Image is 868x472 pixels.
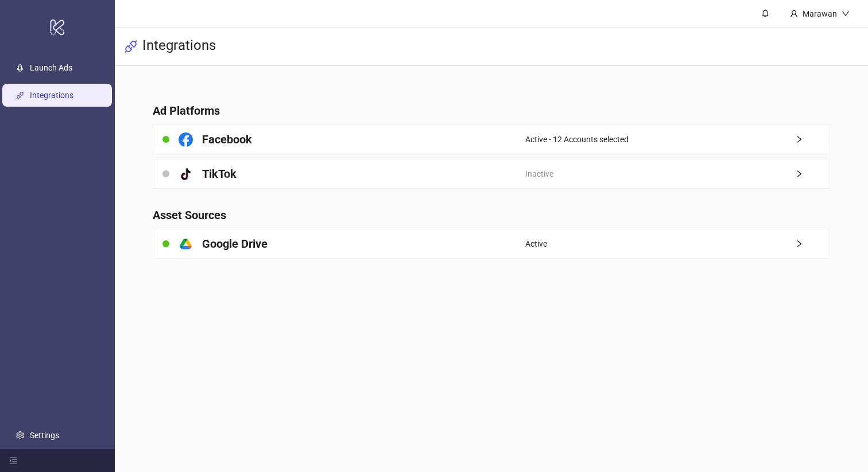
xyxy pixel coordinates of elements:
[798,7,842,20] div: Marawan
[9,457,17,465] span: menu-fold
[202,131,252,147] h4: Facebook
[124,40,138,53] span: api
[153,103,830,119] h4: Ad Platforms
[202,236,268,252] h4: Google Drive
[842,10,850,18] span: down
[153,229,830,259] a: Google DriveActiveright
[30,91,73,100] a: Integrations
[795,135,830,143] span: right
[525,133,629,146] span: Active - 12 Accounts selected
[30,431,59,440] a: Settings
[153,159,830,189] a: TikTokInactiveright
[525,237,547,250] span: Active
[153,207,830,223] h4: Asset Sources
[761,9,769,17] span: bell
[795,170,830,178] span: right
[153,124,830,154] a: FacebookActive - 12 Accounts selectedright
[790,10,798,18] span: user
[525,167,553,180] span: Inactive
[202,166,237,182] h4: TikTok
[795,240,830,248] span: right
[30,63,72,72] a: Launch Ads
[142,37,216,56] h3: Integrations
